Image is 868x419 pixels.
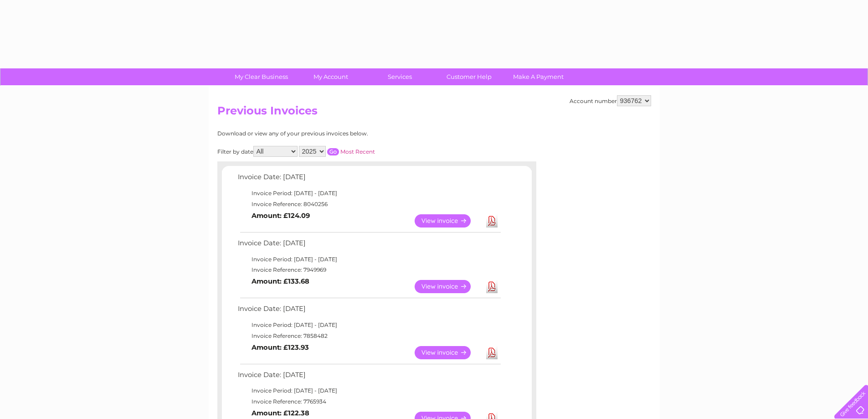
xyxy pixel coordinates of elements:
[431,68,507,85] a: Customer Help
[486,346,498,359] a: Download
[217,146,457,157] div: Filter by date
[570,95,651,106] div: Account number
[252,343,309,352] b: Amount: £123.93
[236,369,502,386] td: Invoice Date: [DATE]
[236,331,502,341] td: Invoice Reference: 7858482
[501,68,576,85] a: Make A Payment
[236,199,502,210] td: Invoice Reference: 8040256
[236,188,502,199] td: Invoice Period: [DATE] - [DATE]
[236,385,502,396] td: Invoice Period: [DATE] - [DATE]
[415,214,482,228] a: View
[415,346,482,359] a: View
[252,212,310,220] b: Amount: £124.09
[486,280,498,293] a: Download
[362,68,437,85] a: Services
[236,320,502,331] td: Invoice Period: [DATE] - [DATE]
[415,280,482,293] a: View
[252,409,309,417] b: Amount: £122.38
[217,130,457,137] div: Download or view any of your previous invoices below.
[252,277,309,285] b: Amount: £133.68
[340,148,375,155] a: Most Recent
[236,254,502,265] td: Invoice Period: [DATE] - [DATE]
[236,264,502,275] td: Invoice Reference: 7949969
[236,396,502,407] td: Invoice Reference: 7765934
[293,68,368,85] a: My Account
[486,214,498,228] a: Download
[217,104,651,122] h2: Previous Invoices
[224,68,299,85] a: My Clear Business
[236,171,502,188] td: Invoice Date: [DATE]
[236,303,502,320] td: Invoice Date: [DATE]
[236,237,502,254] td: Invoice Date: [DATE]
